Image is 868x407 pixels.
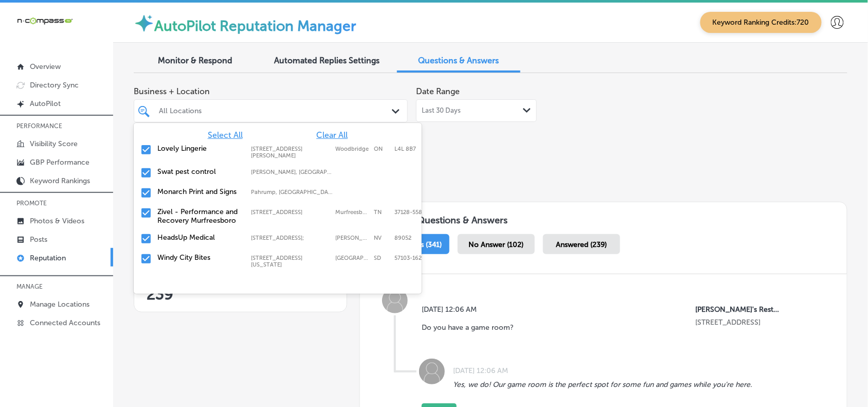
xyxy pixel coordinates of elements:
[16,16,73,26] img: 660ab0bf-5cc7-4cb8-ba1c-48b5ae0f18e60NCTV_CLogo_TV_Black_-500x88.png
[30,235,47,244] p: Posts
[157,207,241,225] label: Zivel - Performance and Recovery Murfreesboro
[157,167,241,176] label: Swat pest control
[251,255,330,268] label: 114 N Indiana Ave
[335,255,369,268] label: Sioux Falls
[394,235,411,241] label: 89052
[275,56,380,65] span: Automated Replies Settings
[374,146,389,159] label: ON
[374,255,389,268] label: SD
[30,81,79,90] p: Directory Sync
[147,285,334,304] h2: 239
[30,139,78,148] p: Visibility Score
[251,146,330,159] label: 7600 Weston Rd Unit 41
[30,158,89,167] p: GBP Performance
[700,12,822,33] span: Keyword Ranking Credits: 720
[30,300,89,309] p: Manage Locations
[157,233,241,242] label: HeadsUp Medical
[30,176,90,185] p: Keyword Rankings
[335,235,369,241] label: Henderson
[335,209,369,216] label: Murfreesboro
[374,209,389,216] label: TN
[360,202,847,230] h1: Customer Questions & Answers
[30,217,84,225] p: Photos & Videos
[157,144,241,153] label: Lovely Lingerie
[394,146,416,159] label: L4L 8B7
[154,17,356,34] label: AutoPilot Reputation Manager
[30,62,61,71] p: Overview
[30,254,66,262] p: Reputation
[30,318,100,327] p: Connected Accounts
[134,13,154,33] img: autopilot-icon
[157,187,241,196] label: Monarch Print and Signs
[335,146,369,159] label: Woodbridge
[469,240,524,249] span: No Answer (102)
[251,209,330,216] label: 1144 Fortress Blvd Suite E
[374,235,389,241] label: NV
[422,323,514,332] p: Do you have a game room?
[157,276,241,285] label: GHR Contracting LLC
[422,305,521,314] label: [DATE] 12:06 AM
[394,255,425,268] label: 57103-1628
[134,86,408,96] span: Business + Location
[251,169,334,175] label: Gilliam, LA, USA | Hosston, LA, USA | Eastwood, LA, USA | Blanchard, LA, USA | Shreveport, LA, US...
[158,56,233,65] span: Monitor & Respond
[251,189,334,196] label: Pahrump, NV, USA | Whitney, NV, USA | Mesquite, NV, USA | Paradise, NV, USA | Henderson, NV, USA ...
[695,318,782,327] p: 9900 Valley Creek Road
[695,305,782,314] p: Carmine's Restaurant and Bar
[208,130,243,140] span: Select All
[556,240,607,249] span: Answered (239)
[30,99,61,108] p: AutoPilot
[394,209,426,216] label: 37128-5588
[159,107,393,115] div: All Locations
[453,380,752,389] p: Yes, we do! Our game room is the perfect spot for some fun and games while you’re here.
[422,107,461,115] span: Last 30 Days
[453,366,508,375] label: [DATE] 12:06 AM
[416,86,460,96] label: Date Range
[157,253,241,262] label: Windy City Bites
[419,56,499,65] span: Questions & Answers
[316,130,348,140] span: Clear All
[251,235,330,241] label: 2610 W Horizon Ridge Pkwy #103;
